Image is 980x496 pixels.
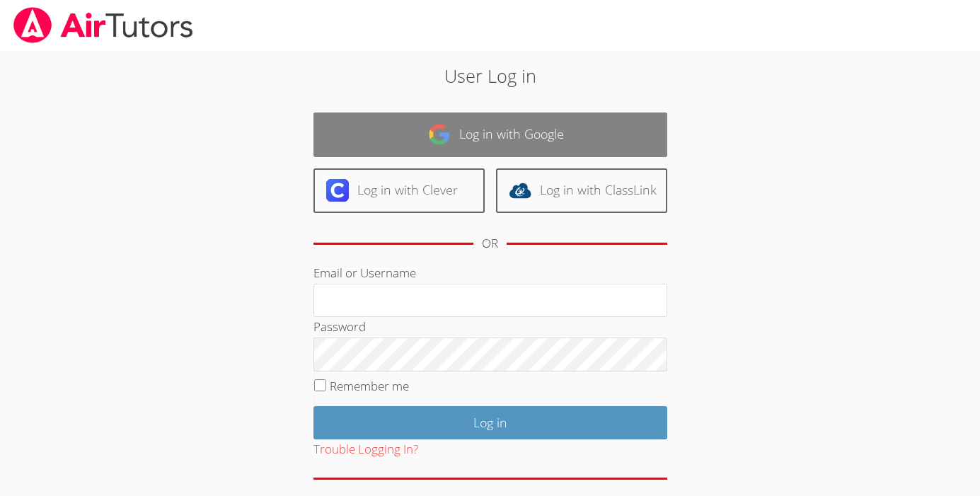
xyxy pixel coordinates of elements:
input: Log in [313,406,667,439]
a: Log in with ClassLink [496,168,667,213]
button: Trouble Logging In? [313,439,418,460]
label: Password [313,318,366,335]
div: OR [482,233,498,254]
label: Remember me [330,378,409,394]
img: clever-logo-6eab21bc6e7a338710f1a6ff85c0baf02591cd810cc4098c63d3a4b26e2feb20.svg [326,179,349,202]
a: Log in with Clever [313,168,485,213]
label: Email or Username [313,265,416,281]
a: Log in with Google [313,113,667,157]
img: airtutors_banner-c4298cdbf04f3fff15de1276eac7730deb9818008684d7c2e4769d2f7ddbe033.png [12,7,195,43]
h2: User Log in [226,62,755,89]
img: classlink-logo-d6bb404cc1216ec64c9a2012d9dc4662098be43eaf13dc465df04b49fa7ab582.svg [509,179,531,202]
img: google-logo-50288ca7cdecda66e5e0955fdab243c47b7ad437acaf1139b6f446037453330a.svg [428,123,451,146]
